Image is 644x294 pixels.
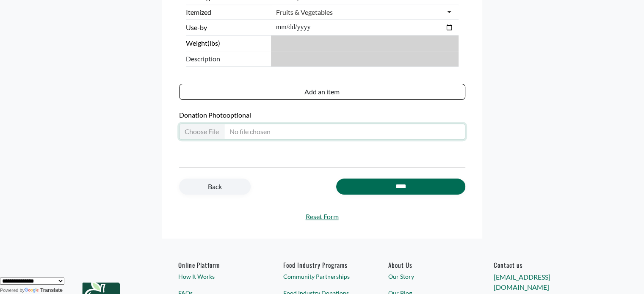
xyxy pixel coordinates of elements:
[493,273,550,291] a: [EMAIL_ADDRESS][DOMAIN_NAME]
[179,84,465,100] button: Add an item
[227,111,251,119] span: optional
[178,272,256,281] a: How It Works
[186,7,268,17] label: Itemized
[179,110,465,120] label: Donation Photo
[186,22,268,33] label: Use-by
[207,39,220,47] span: (lbs)
[493,261,571,269] h6: Contact us
[179,179,251,195] a: Back
[186,54,268,64] span: Description
[25,287,63,293] a: Translate
[25,288,40,294] img: Google Translate
[178,261,256,269] h6: Online Platform
[179,212,465,222] a: Reset Form
[388,261,466,269] a: About Us
[276,8,333,16] div: Fruits & Vegetables
[283,272,361,281] a: Community Partnerships
[186,38,268,48] label: Weight
[283,261,361,269] h6: Food Industry Programs
[388,272,466,281] a: Our Story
